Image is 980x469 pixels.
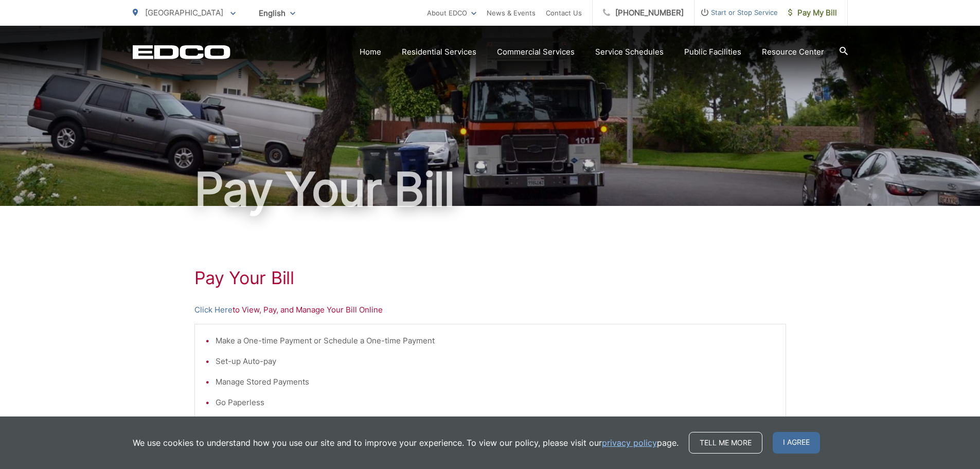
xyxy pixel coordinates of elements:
[216,376,775,388] li: Manage Stored Payments
[402,46,476,58] a: Residential Services
[788,7,837,19] span: Pay My Bill
[194,268,786,288] h1: Pay Your Bill
[216,355,775,368] li: Set-up Auto-pay
[216,396,775,409] li: Go Paperless
[145,8,223,18] span: [GEOGRAPHIC_DATA]
[133,164,848,215] h1: Pay Your Bill
[133,45,230,59] a: EDCD logo. Return to the homepage.
[133,437,679,449] p: We use cookies to understand how you use our site and to improve your experience. To view our pol...
[216,335,775,347] li: Make a One-time Payment or Schedule a One-time Payment
[602,437,657,449] a: privacy policy
[497,46,575,58] a: Commercial Services
[684,46,741,58] a: Public Facilities
[762,46,824,58] a: Resource Center
[251,4,303,22] span: English
[487,7,536,19] a: News & Events
[773,432,820,454] span: I agree
[194,304,233,316] a: Click Here
[194,304,786,316] p: to View, Pay, and Manage Your Bill Online
[689,432,762,454] a: Tell me more
[546,7,582,19] a: Contact Us
[595,46,664,58] a: Service Schedules
[427,7,476,19] a: About EDCO
[360,46,381,58] a: Home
